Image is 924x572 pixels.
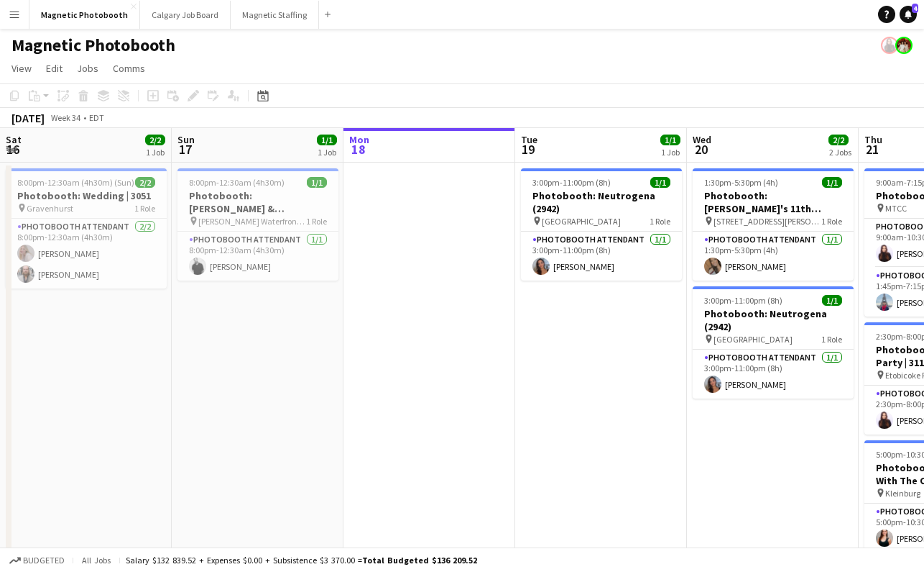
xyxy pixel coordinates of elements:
[177,232,338,281] app-card-role: Photobooth Attendant1/18:00pm-12:30am (4h30m)[PERSON_NAME]
[519,141,537,158] span: 19
[27,203,73,214] span: Gravenhurst
[693,189,854,215] h3: Photobooth: [PERSON_NAME]'s 11th Birthday (3104)
[650,216,670,227] span: 1 Role
[693,286,854,399] app-job-card: 3:00pm-11:00pm (8h)1/1Photobooth: Neutrogena (2942) [GEOGRAPHIC_DATA]1 RolePhotobooth Attendant1/...
[40,59,68,78] a: Edit
[140,1,231,29] button: Calgary Job Board
[29,1,140,29] button: Magnetic Photobooth
[822,295,842,306] span: 1/1
[6,219,167,289] app-card-role: Photobooth Attendant2/28:00pm-12:30am (4h30m)[PERSON_NAME][PERSON_NAME]
[71,59,104,78] a: Jobs
[885,203,907,214] span: MTCC
[135,177,155,188] span: 2/2
[829,147,851,158] div: 2 Jobs
[4,141,22,158] span: 16
[47,112,83,123] span: Week 34
[693,168,854,281] app-job-card: 1:30pm-5:30pm (4h)1/1Photobooth: [PERSON_NAME]'s 11th Birthday (3104) [STREET_ADDRESS][PERSON_NAM...
[822,177,842,188] span: 1/1
[231,1,319,29] button: Magnetic Staffing
[7,553,67,568] button: Budgeted
[318,147,336,158] div: 1 Job
[660,135,680,145] span: 1/1
[349,133,369,146] span: Mon
[521,189,682,215] h3: Photobooth: Neutrogena (2942)
[6,168,167,289] app-job-card: 8:00pm-12:30am (4h30m) (Sun)2/2Photobooth: Wedding | 3051 Gravenhurst1 RolePhotobooth Attendant2/...
[177,189,338,215] h3: Photobooth: [PERSON_NAME] & [PERSON_NAME] (2891)
[895,37,913,54] app-user-avatar: Kara & Monika
[46,62,63,75] span: Edit
[317,135,337,145] span: 1/1
[704,295,782,306] span: 3:00pm-11:00pm (8h)
[11,62,32,75] span: View
[521,168,682,281] app-job-card: 3:00pm-11:00pm (8h)1/1Photobooth: Neutrogena (2942) [GEOGRAPHIC_DATA]1 RolePhotobooth Attendant1/...
[189,177,307,188] span: 8:00pm-12:30am (4h30m) (Mon)
[912,4,918,13] span: 4
[828,135,849,145] span: 2/2
[362,555,477,566] span: Total Budgeted $136 209.52
[134,203,155,214] span: 1 Role
[693,232,854,281] app-card-role: Photobooth Attendant1/11:30pm-5:30pm (4h)[PERSON_NAME]
[146,147,165,158] div: 1 Job
[11,35,175,56] h1: Magnetic Photobooth
[885,488,920,499] span: Kleinburg
[6,59,37,78] a: View
[521,133,537,146] span: Tue
[177,133,195,146] span: Sun
[6,133,22,146] span: Sat
[661,147,680,158] div: 1 Job
[89,112,104,123] div: EDT
[11,111,45,125] div: [DATE]
[821,334,842,345] span: 1 Role
[6,189,167,202] h3: Photobooth: Wedding | 3051
[900,6,917,23] a: 4
[198,216,306,227] span: [PERSON_NAME] Waterfront Estate
[704,177,778,188] span: 1:30pm-5:30pm (4h)
[77,62,98,75] span: Jobs
[177,168,338,281] app-job-card: 8:00pm-12:30am (4h30m) (Mon)1/1Photobooth: [PERSON_NAME] & [PERSON_NAME] (2891) [PERSON_NAME] Wat...
[107,59,151,78] a: Comms
[881,37,898,54] app-user-avatar: Maria Lopes
[521,232,682,281] app-card-role: Photobooth Attendant1/13:00pm-11:00pm (8h)[PERSON_NAME]
[542,216,621,227] span: [GEOGRAPHIC_DATA]
[17,177,134,188] span: 8:00pm-12:30am (4h30m) (Sun)
[126,555,477,566] div: Salary $132 839.52 + Expenses $0.00 + Subsistence $3 370.00 =
[306,216,327,227] span: 1 Role
[145,135,165,145] span: 2/2
[650,177,670,188] span: 1/1
[693,307,854,333] h3: Photobooth: Neutrogena (2942)
[79,555,114,566] span: All jobs
[693,133,711,146] span: Wed
[347,141,369,158] span: 18
[175,141,195,158] span: 17
[307,177,327,188] span: 1/1
[532,177,611,188] span: 3:00pm-11:00pm (8h)
[113,62,145,75] span: Comms
[713,334,793,345] span: [GEOGRAPHIC_DATA]
[821,216,842,227] span: 1 Role
[713,216,821,227] span: [STREET_ADDRESS][PERSON_NAME]
[862,141,882,158] span: 21
[864,133,882,146] span: Thu
[23,555,65,566] span: Budgeted
[693,350,854,399] app-card-role: Photobooth Attendant1/13:00pm-11:00pm (8h)[PERSON_NAME]
[690,141,711,158] span: 20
